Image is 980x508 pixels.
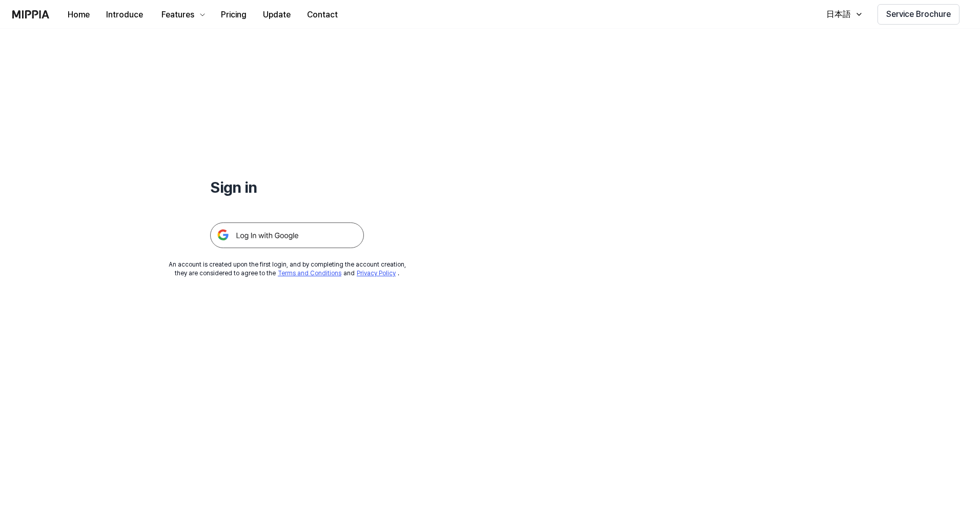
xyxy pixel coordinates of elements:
a: Terms and Conditions [278,270,341,277]
div: Features [159,9,196,21]
button: Features [151,5,213,25]
h1: Sign in [210,176,364,198]
button: Home [59,5,98,25]
button: Service Brochure [877,4,959,25]
button: Update [255,5,299,25]
a: Update [255,1,299,29]
img: 구글 로그인 버튼 [210,222,364,248]
button: Pricing [213,5,255,25]
button: Introduce [98,5,151,25]
button: 日本語 [816,4,869,25]
div: An account is created upon the first login, and by completing the account creation, they are cons... [169,260,406,278]
a: Privacy Policy [357,270,396,277]
div: 日本語 [824,8,853,21]
button: Contact [299,5,346,25]
img: logo [12,10,49,18]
